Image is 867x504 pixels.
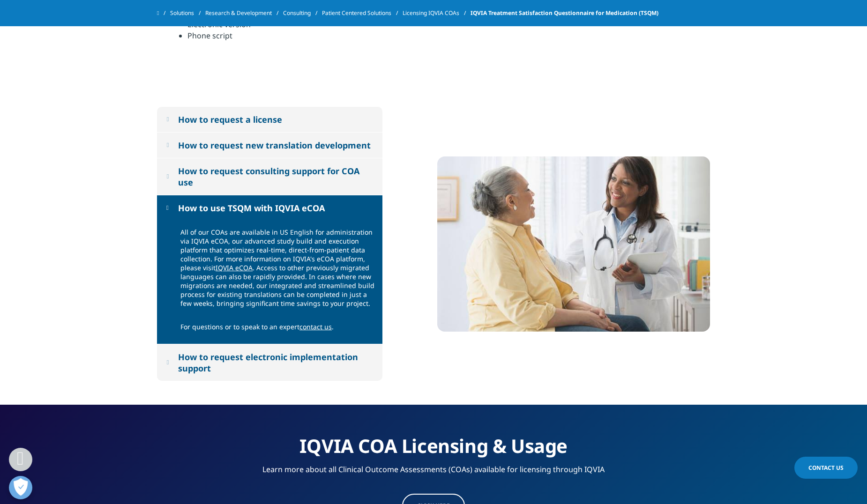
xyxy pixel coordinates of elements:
div: How to use TSQM with IQVIA eCOA [178,202,325,214]
a: Contact Us [794,457,858,479]
a: Licensing IQVIA COAs [403,5,471,22]
button: How to use TSQM with IQVIA eCOA [157,195,382,221]
button: How to request consulting support for COA use [157,158,382,195]
li: Phone script [187,30,463,41]
div: How to request new translation development [178,140,371,151]
a: Consulting [283,5,322,22]
button: How to request electronic implementation support [157,344,382,381]
a: contact us [299,322,332,331]
button: How to request new translation development [157,133,382,158]
div: How to request a license [178,114,282,125]
img: female doctor with patient [437,156,710,332]
span: Contact Us [808,464,844,472]
button: How to request a license [157,107,382,132]
div: Learn more about all Clinical Outcome Assessments (COAs) available for licensing through IQVIA [253,458,614,475]
a: Research & Development [205,5,283,22]
a: IQVIA eCOA [216,263,253,272]
a: Solutions [170,5,205,22]
p: For questions or to speak to an expert . [180,322,375,337]
div: How to request electronic implementation support [178,351,373,374]
button: Open Preferences [9,476,32,499]
span: IQVIA Treatment Satisfaction Questionnaire for Medication (TSQM) [471,5,658,22]
a: Patient Centered Solutions [322,5,403,22]
p: All of our COAs are available in US English for administration via IQVIA eCOA, our advanced study... [180,228,375,313]
div: IQVIA COA Licensing & Usage [253,428,614,458]
div: How to request consulting support for COA use [178,165,373,188]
